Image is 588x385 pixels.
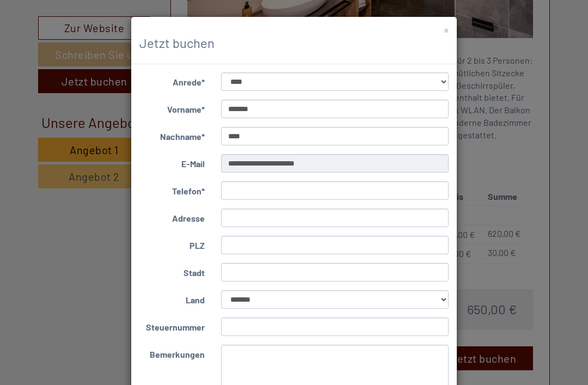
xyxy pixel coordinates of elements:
label: Anrede* [131,72,213,89]
label: Land [131,290,213,307]
label: Adresse [131,209,213,225]
label: Bemerkungen [131,345,213,361]
div: [DATE] [153,8,193,27]
label: E-Mail [131,154,213,170]
label: PLZ [131,236,213,252]
button: Senden [274,282,346,306]
label: Nachname* [131,127,213,143]
div: Appartements & Wellness [PERSON_NAME] [16,32,170,40]
label: Steuernummer [131,317,213,334]
button: × [444,24,449,35]
label: Vorname* [131,100,213,116]
small: 19:17 [16,53,170,60]
h3: Jetzt buchen [139,36,449,50]
label: Telefon* [131,181,213,198]
label: Stadt [131,263,213,279]
div: Guten Tag, wie können wir Ihnen helfen? [8,29,176,63]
